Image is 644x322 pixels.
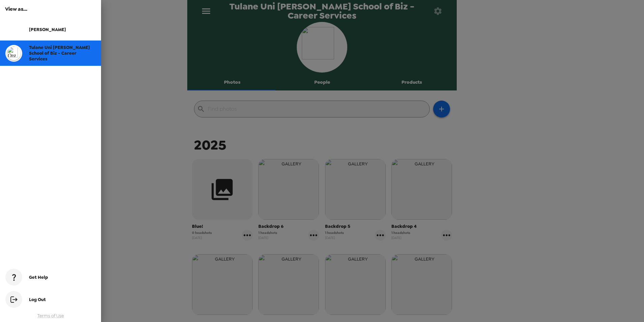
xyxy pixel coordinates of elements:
[5,21,22,38] img: userImage
[5,5,96,13] h6: View as...
[29,27,66,32] span: [PERSON_NAME]
[37,313,64,319] a: Terms of Use
[7,47,21,60] img: org logo
[29,274,48,280] span: Get Help
[29,297,46,302] span: Log Out
[29,45,90,62] span: Tulane Uni [PERSON_NAME] School of Biz - Career Services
